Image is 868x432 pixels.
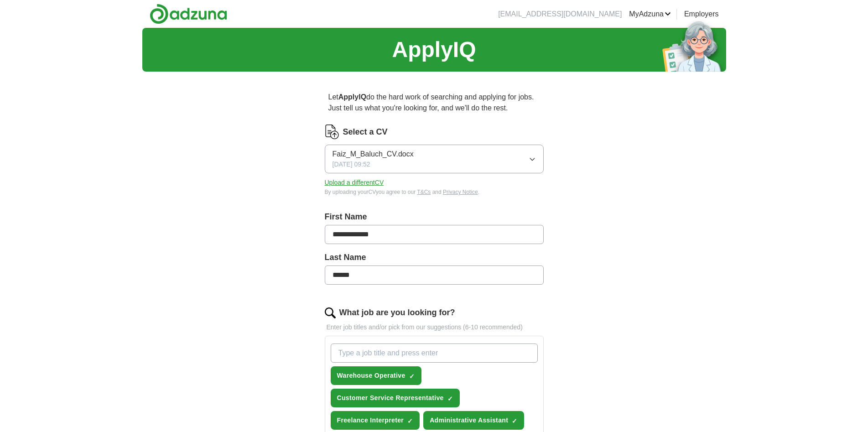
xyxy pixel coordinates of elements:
span: Faiz_M_Baluch_CV.docx [333,149,414,160]
button: Freelance Interpreter✓ [331,411,420,430]
li: [EMAIL_ADDRESS][DOMAIN_NAME] [498,9,622,20]
a: Employers [684,9,719,20]
span: Customer Service Representative [337,393,444,403]
span: Administrative Assistant [430,416,508,425]
span: [DATE] 09:52 [333,160,370,169]
label: Select a CV [343,126,388,138]
button: Faiz_M_Baluch_CV.docx[DATE] 09:52 [325,145,544,173]
span: ✓ [447,395,453,402]
button: Administrative Assistant✓ [423,411,524,430]
input: Type a job title and press enter [331,344,538,363]
button: Warehouse Operative✓ [331,366,421,385]
label: First Name [325,211,544,223]
a: MyAdzuna [629,9,671,20]
button: Customer Service Representative✓ [331,389,460,407]
label: What job are you looking for? [339,307,455,319]
a: Privacy Notice [443,189,478,195]
span: ✓ [512,417,517,425]
span: Freelance Interpreter [337,416,404,425]
button: Upload a differentCV [325,178,384,187]
strong: ApplyIQ [338,93,366,101]
a: T&Cs [417,189,431,195]
p: Let do the hard work of searching and applying for jobs. Just tell us what you're looking for, an... [325,88,544,117]
span: Warehouse Operative [337,371,405,380]
span: ✓ [409,373,415,380]
img: CV Icon [325,125,339,139]
h1: ApplyIQ [392,33,476,66]
img: Adzuna logo [150,4,227,24]
div: By uploading your CV you agree to our and . [325,188,544,196]
label: Last Name [325,251,544,264]
img: search.png [325,307,336,318]
p: Enter job titles and/or pick from our suggestions (6-10 recommended) [325,323,544,332]
span: ✓ [407,417,413,425]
